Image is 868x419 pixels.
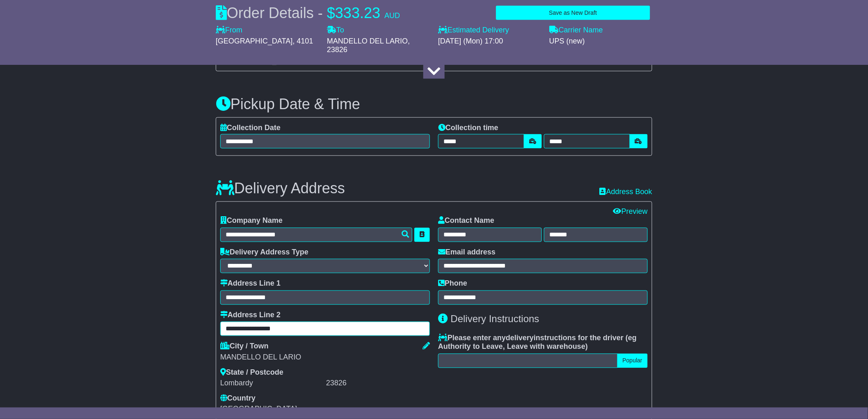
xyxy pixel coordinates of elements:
a: Preview [613,208,648,216]
div: UPS (new) [549,37,652,46]
label: City / Town [220,342,269,351]
label: Phone [438,279,467,288]
button: Popular [617,354,648,368]
label: Estimated Delivery [438,26,541,35]
label: From [216,26,242,35]
div: Order Details - [216,4,400,22]
h3: Pickup Date & Time [216,96,652,112]
span: eg Authority to Leave, Leave with warehouse [438,334,637,351]
div: Lombardy [220,379,324,388]
div: [DATE] (Mon) 17:00 [438,37,541,46]
span: Delivery Instructions [451,314,539,325]
label: Collection time [438,124,498,133]
div: 23826 [326,379,430,388]
label: Please enter any instructions for the driver ( ) [438,334,648,352]
label: Email address [438,248,496,257]
label: Delivery Address Type [220,248,308,257]
span: $ [327,5,335,21]
span: [GEOGRAPHIC_DATA] [216,37,292,45]
span: AUD [384,11,400,20]
label: Country [220,394,256,403]
a: Address Book [600,188,652,196]
label: Contact Name [438,217,494,226]
span: 333.23 [335,5,380,21]
label: Collection Date [220,124,281,133]
label: Address Line 2 [220,311,281,320]
label: Carrier Name [549,26,603,35]
h3: Delivery Address [216,181,345,197]
label: State / Postcode [220,369,283,378]
label: Company Name [220,217,283,226]
span: delivery [506,334,534,342]
span: , 23826 [327,37,410,54]
div: MANDELLO DEL LARIO [220,353,430,362]
span: MANDELLO DEL LARIO [327,37,408,45]
button: Save as New Draft [496,6,650,20]
label: Address Line 1 [220,279,281,288]
span: [GEOGRAPHIC_DATA] [220,405,297,413]
span: , 4101 [292,37,313,45]
label: To [327,26,344,35]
